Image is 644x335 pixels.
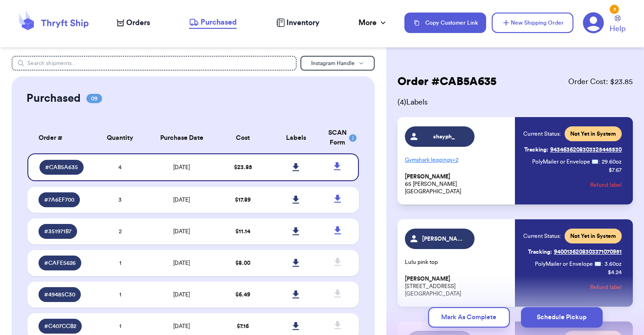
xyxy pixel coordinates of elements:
[524,146,548,153] span: Tracking:
[422,133,466,140] span: shayph_
[610,5,619,14] div: 3
[535,261,601,267] span: PolyMailer or Envelope ✉️
[590,277,622,297] button: Refund label
[422,235,466,243] span: [PERSON_NAME].card
[235,292,250,297] span: $ 6.49
[405,276,450,282] span: [PERSON_NAME]
[524,142,622,157] a: Tracking:9434636208303325445530
[45,164,78,171] span: # CAB5A635
[173,292,190,297] span: [DATE]
[44,196,74,204] span: # 7A6EF700
[610,23,625,34] span: Help
[568,76,633,87] span: Order Cost: $ 23.85
[26,91,81,106] h2: Purchased
[126,17,150,28] span: Orders
[86,94,102,103] span: 09
[300,56,375,71] button: Instagram Handle
[452,157,458,163] span: + 2
[276,17,319,28] a: Inventory
[237,323,249,329] span: $ 7.16
[397,97,633,108] span: ( 4 ) Labels
[119,292,121,297] span: 1
[523,232,561,240] span: Current Status:
[608,269,622,276] p: $ 4.24
[235,260,250,266] span: $ 8.00
[189,17,237,29] a: Purchased
[118,164,122,170] span: 4
[610,15,625,34] a: Help
[311,60,355,66] span: Instagram Handle
[235,197,251,203] span: $ 17.89
[397,74,496,89] h2: Order # CAB5A635
[201,17,237,28] span: Purchased
[173,164,190,170] span: [DATE]
[118,197,122,203] span: 3
[328,128,348,148] div: SCAN Form
[44,322,76,330] span: # C407CCB2
[523,130,561,138] span: Current Status:
[405,173,509,195] p: 65 [PERSON_NAME] [GEOGRAPHIC_DATA]
[601,260,603,268] span: :
[492,13,573,33] button: New Shipping Order
[405,173,450,180] span: [PERSON_NAME]
[44,291,75,298] span: # 49485C30
[405,275,509,297] p: [STREET_ADDRESS] [GEOGRAPHIC_DATA]
[216,123,269,153] th: Cost
[94,123,147,153] th: Quantity
[27,123,94,153] th: Order #
[570,130,616,138] span: Not Yet in System
[119,260,121,266] span: 1
[173,197,190,203] span: [DATE]
[44,259,76,267] span: # CAFE5626
[609,166,622,174] p: $ 7.67
[117,17,150,28] a: Orders
[532,159,598,164] span: PolyMailer or Envelope ✉️
[428,307,510,328] button: Mark As Complete
[173,260,190,266] span: [DATE]
[44,228,72,235] span: # 351971B7
[605,260,622,268] span: 3.60 oz
[119,229,122,234] span: 2
[570,232,616,240] span: Not Yet in System
[405,152,509,167] p: Gymshark leggings
[147,123,216,153] th: Purchase Date
[528,248,552,256] span: Tracking:
[405,258,509,266] p: Lulu pink top
[235,229,250,234] span: $ 11.14
[173,229,190,234] span: [DATE]
[528,244,622,259] a: Tracking:9400136208303371070951
[583,12,604,33] a: 3
[404,13,486,33] button: Copy Customer Link
[269,123,322,153] th: Labels
[234,164,252,170] span: $ 23.85
[521,307,603,328] button: Schedule Pickup
[598,158,600,165] span: :
[602,158,622,165] span: 29.60 oz
[12,56,297,71] input: Search shipments...
[173,323,190,329] span: [DATE]
[119,323,121,329] span: 1
[358,17,388,28] div: More
[286,17,319,28] span: Inventory
[590,175,622,195] button: Refund label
